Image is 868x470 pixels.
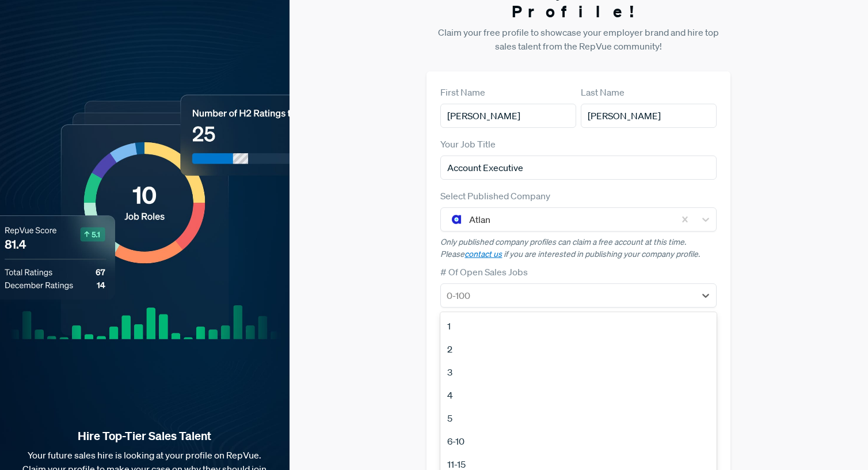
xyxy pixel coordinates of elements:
[440,314,717,338] div: 1
[440,137,496,151] label: Your Job Title
[440,104,576,128] input: First Name
[465,249,502,259] a: contact us
[18,429,271,444] strong: Hire Top-Tier Sales Talent
[440,338,717,361] div: 2
[427,25,730,53] p: Claim your free profile to showcase your employer brand and hire top sales talent from the RepVue...
[440,384,717,407] div: 4
[440,85,485,99] label: First Name
[440,156,717,180] input: Title
[440,236,717,260] p: Only published company profiles can claim a free account at this time. Please if you are interest...
[581,85,625,99] label: Last Name
[440,407,717,430] div: 5
[450,213,463,226] img: Atlan
[440,430,717,453] div: 6-10
[440,265,528,279] label: # Of Open Sales Jobs
[440,361,717,384] div: 3
[440,189,550,203] label: Select Published Company
[581,104,717,128] input: Last Name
